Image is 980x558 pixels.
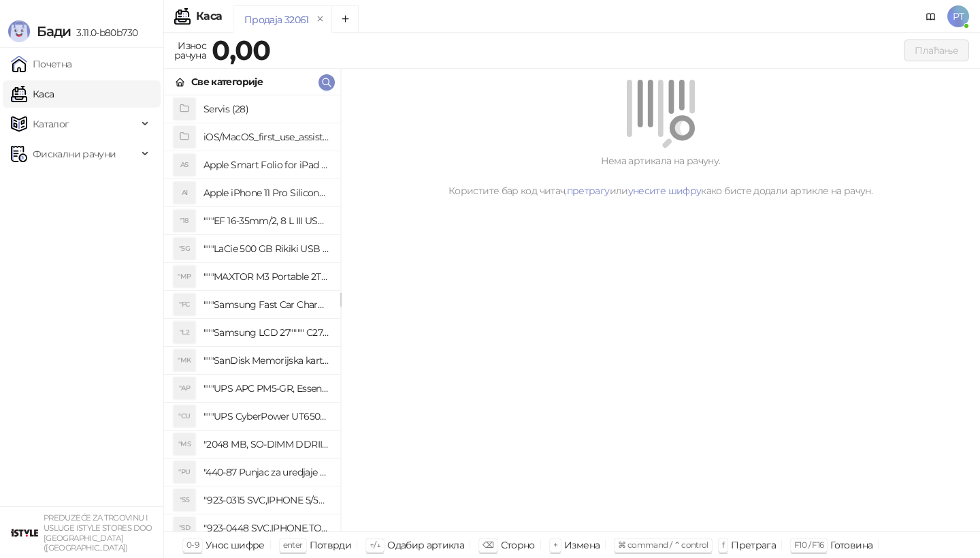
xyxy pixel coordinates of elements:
[206,536,265,554] div: Унос шифре
[310,536,352,554] div: Потврди
[203,322,329,343] h4: """Samsung LCD 27"""" C27F390FHUXEN"""
[174,461,195,483] div: "PU
[44,513,152,553] small: PREDUZEĆE ZA TRGOVINU I USLUGE ISTYLE STORES DOO [GEOGRAPHIC_DATA] ([GEOGRAPHIC_DATA])
[553,540,557,550] span: +
[483,540,493,550] span: ⌫
[203,350,329,371] h4: """SanDisk Memorijska kartica 256GB microSDXC sa SD adapterom SDSQXA1-256G-GN6MA - Extreme PLUS, ...
[203,489,329,511] h4: "923-0315 SVC,IPHONE 5/5S BATTERY REMOVAL TRAY Držač za iPhone sa kojim se otvara display
[283,540,303,550] span: enter
[174,238,195,260] div: "5G
[174,154,195,176] div: AS
[203,517,329,539] h4: "923-0448 SVC,IPHONE,TOURQUE DRIVER KIT .65KGF- CM Šrafciger "
[947,5,969,27] span: PT
[174,489,195,511] div: "S5
[8,20,30,42] img: Logo
[920,5,942,27] a: Документација
[164,95,340,531] div: grid
[830,536,872,554] div: Готовина
[11,80,54,108] a: Каса
[174,182,195,204] div: AI
[203,461,329,483] h4: "440-87 Punjac za uredjaje sa micro USB portom 4/1, Stand."
[203,210,329,232] h4: """EF 16-35mm/2, 8 L III USM"""
[11,50,72,78] a: Почетна
[203,238,329,260] h4: """LaCie 500 GB Rikiki USB 3.0 / Ultra Compact & Resistant aluminum / USB 3.0 / 2.5"""""""
[71,27,137,39] span: 3.11.0-b80b730
[564,536,600,554] div: Измена
[37,23,71,40] span: Бади
[357,153,964,198] div: Нема артикала на рачуну. Користите бар код читач, или како бисте додали артикле на рачун.
[370,540,380,550] span: ↑/↓
[312,14,329,25] button: remove
[203,98,329,120] h4: Servis (28)
[244,12,309,27] div: Продаја 32061
[618,540,708,550] span: ⌘ command / ⌃ control
[174,350,195,371] div: "MK
[203,182,329,204] h4: Apple iPhone 11 Pro Silicone Case - Black
[174,266,195,288] div: "MP
[203,405,329,427] h4: """UPS CyberPower UT650EG, 650VA/360W , line-int., s_uko, desktop"""
[191,74,263,89] div: Све категорије
[186,540,199,550] span: 0-9
[171,37,209,64] div: Износ рачуна
[722,540,724,550] span: f
[174,294,195,315] div: "FC
[731,536,776,554] div: Претрага
[567,185,610,197] a: претрагу
[33,140,116,168] span: Фискални рачуни
[387,536,464,554] div: Одабир артикла
[212,33,270,67] strong: 0,00
[174,210,195,232] div: "18
[904,40,969,61] button: Плаћање
[203,377,329,399] h4: """UPS APC PM5-GR, Essential Surge Arrest,5 utic_nica"""
[33,110,69,138] span: Каталог
[501,536,535,554] div: Сторно
[203,266,329,288] h4: """MAXTOR M3 Portable 2TB 2.5"""" crni eksterni hard disk HX-M201TCB/GM"""
[203,126,329,148] h4: iOS/MacOS_first_use_assistance (4)
[331,5,359,33] button: Add tab
[174,377,195,399] div: "AP
[174,322,195,343] div: "L2
[174,405,195,427] div: "CU
[11,519,38,546] img: 64x64-companyLogo-77b92cf4-9946-4f36-9751-bf7bb5fd2c7d.png
[196,11,222,22] div: Каса
[628,185,702,197] a: унесите шифру
[203,154,329,176] h4: Apple Smart Folio for iPad mini (A17 Pro) - Sage
[203,294,329,315] h4: """Samsung Fast Car Charge Adapter, brzi auto punja_, boja crna"""
[794,540,823,550] span: F10 / F16
[174,433,195,455] div: "MS
[203,433,329,455] h4: "2048 MB, SO-DIMM DDRII, 667 MHz, Napajanje 1,8 0,1 V, Latencija CL5"
[174,517,195,539] div: "SD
